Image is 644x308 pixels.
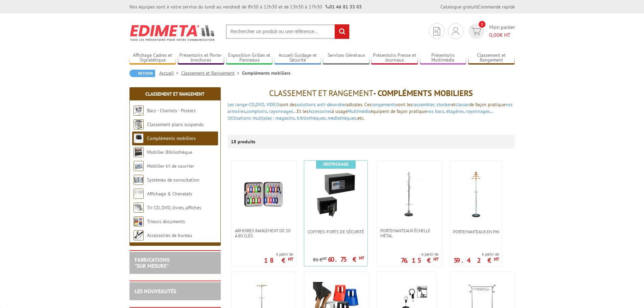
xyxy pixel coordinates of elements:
span: Armoires rangement de 20 à 80 clés [235,228,293,238]
a: Accessoires [308,108,332,114]
p: 59.42 € [454,258,499,262]
img: Coffres-forts de sécurité [312,171,359,218]
a: Présentoirs Multimédia [420,52,467,64]
img: Affichage & Chevalets [134,189,144,199]
a: Mobilier tri de courrier [147,163,194,169]
a: étagères, [446,108,464,114]
input: rechercher [335,24,349,39]
a: magasins, [276,115,295,121]
img: devis rapide [433,27,440,35]
a: Retour [129,70,155,77]
a: Catalogue gratuit [440,4,477,10]
p: 81 € [313,257,327,262]
sup: HT [494,256,499,262]
a: DVD, [256,101,265,108]
img: devis rapide [452,27,459,35]
a: Exposition Grilles et Panneaux [226,52,273,64]
img: Trieurs documents [134,216,144,227]
a: rayonnages... [269,108,297,114]
a: Bacs - Chariots - Posters [147,108,196,114]
b: Destockage [323,161,349,167]
a: solutions anti-désordre [296,101,344,108]
strong: 01 46 81 33 03 [326,4,362,10]
span: Portemanteaux en pin [453,229,499,234]
a: Présentoirs Presse et Journaux [371,52,418,64]
p: 60.75 € [328,257,364,261]
a: bibliothèques, [297,115,326,121]
a: Tri CD, DVD, livres, affiches [147,205,201,211]
a: rassembler, [412,101,435,108]
a: Trieurs documents [147,218,185,224]
a: Classement plans suspendu [147,121,204,127]
a: Classement et Rangement [145,91,205,97]
img: Tri CD, DVD, livres, affiches [134,203,144,213]
li: Compléments mobiliers [242,70,290,76]
span: 0 [479,21,485,28]
a: rayonnages… [466,108,493,114]
img: Edimeta [129,20,216,45]
span: 0,00 [489,31,500,38]
a: Affichage Cadres et Signalétique [129,52,176,64]
input: Rechercher un produit ou une référence... [226,24,350,39]
img: Armoires rangement de 20 à 80 clés [240,171,288,218]
a: Accueil Guidage et Sécurité [275,52,321,64]
a: Portemanteaux en pin [450,229,502,234]
a: Classement et Rangement [468,52,515,64]
img: Mobilier Bibliothèque [134,147,144,157]
sup: HT [288,256,293,262]
p: 76.15 € [401,258,438,262]
span: Mon panier [489,23,515,39]
img: Accessoires de bureau [134,230,144,240]
sup: HT [433,256,438,262]
a: vos bacs, [427,108,445,114]
span: € HT [489,31,515,39]
div: Nos équipes sont à votre service du lundi au vendredi de 8h30 à 12h30 et de 13h30 à 17h30 [129,3,362,10]
a: classer [455,101,469,108]
a: Mobilier Bibliothèque [147,149,192,155]
a: Services Généraux [323,52,369,64]
span: A partir de [264,252,293,257]
sup: HT [359,255,364,261]
p: 18 produits [231,135,256,148]
a: comptoirs, [246,108,268,114]
a: Armoires rangement de 20 à 80 clés [232,228,296,238]
h1: - Compléments mobiliers [228,89,515,98]
img: Bacs - Chariots - Posters [134,105,144,116]
a: Portemanteaux échelle métal [377,228,442,238]
img: Classement plans suspendu [134,119,144,129]
font: , sont des radicales. Ces vont les et de façon pratique , Et les à usage équipent de façon pratiq... [228,101,512,121]
img: Compléments mobiliers [134,133,144,143]
span: Classement et Rangement [269,88,373,98]
a: Systèmes de consultation [147,177,199,183]
a: vos armoires [228,101,512,114]
span: A partir de [401,252,438,257]
a: Accessoires de bureau [147,232,192,238]
img: Portemanteaux échelle métal [386,171,433,218]
a: Compléments mobiliers [147,135,196,141]
a: devis rapide 0 Mon panier 0,00€ HT [467,23,515,39]
img: Systèmes de consultation [134,175,144,185]
a: Classement et Rangement [181,70,242,76]
p: 18 € [264,258,293,262]
a: Commande rapide [478,4,515,10]
sup: HT [323,256,327,261]
a: Affichage & Chevalets [147,191,192,197]
a: LES NOUVEAUTÉS [135,288,176,294]
span: Coffres-forts de sécurité [308,229,364,234]
span: A partir de [454,252,499,257]
a: Multimédia [348,108,371,114]
a: Accueil [159,70,181,76]
img: Portemanteaux en pin [452,171,500,218]
img: devis rapide [471,27,481,35]
div: | [440,3,515,10]
a: FABRICATIONS"Sur Mesure" [135,256,169,269]
a: Présentoirs et Porte-brochures [178,52,224,64]
a: rangements [372,101,396,108]
a: Les range-CD [228,101,255,108]
span: Portemanteaux échelle métal [380,228,438,238]
a: stocker [436,101,451,108]
a: VIDEO [266,101,279,108]
a: Coffres-forts de sécurité [304,229,367,234]
img: Mobilier tri de courrier [134,161,144,171]
a: Utilisations multiples : [228,115,274,121]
